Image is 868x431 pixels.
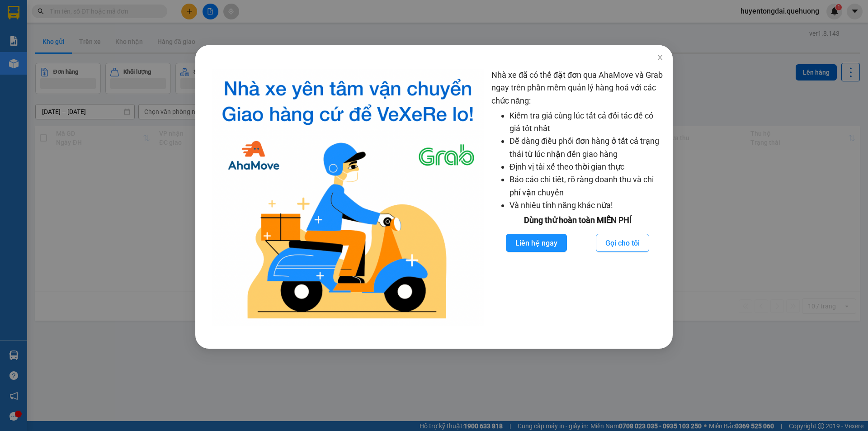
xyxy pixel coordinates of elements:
img: logo [212,69,484,326]
button: Liên hệ ngay [506,234,567,252]
li: Báo cáo chi tiết, rõ ràng doanh thu và chi phí vận chuyển [509,173,664,199]
span: close [656,54,664,61]
div: Dùng thử hoàn toàn MIỄN PHÍ [491,214,664,227]
span: Gọi cho tôi [605,237,640,249]
span: Liên hệ ngay [515,237,557,249]
div: Nhà xe đã có thể đặt đơn qua AhaMove và Grab ngay trên phần mềm quản lý hàng hoá với các chức năng: [491,69,664,326]
li: Và nhiều tính năng khác nữa! [509,199,664,212]
button: Close [647,45,673,71]
li: Định vị tài xế theo thời gian thực [509,161,664,173]
li: Kiểm tra giá cùng lúc tất cả đối tác để có giá tốt nhất [509,109,664,135]
button: Gọi cho tôi [596,234,649,252]
li: Dễ dàng điều phối đơn hàng ở tất cả trạng thái từ lúc nhận đến giao hàng [509,135,664,161]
